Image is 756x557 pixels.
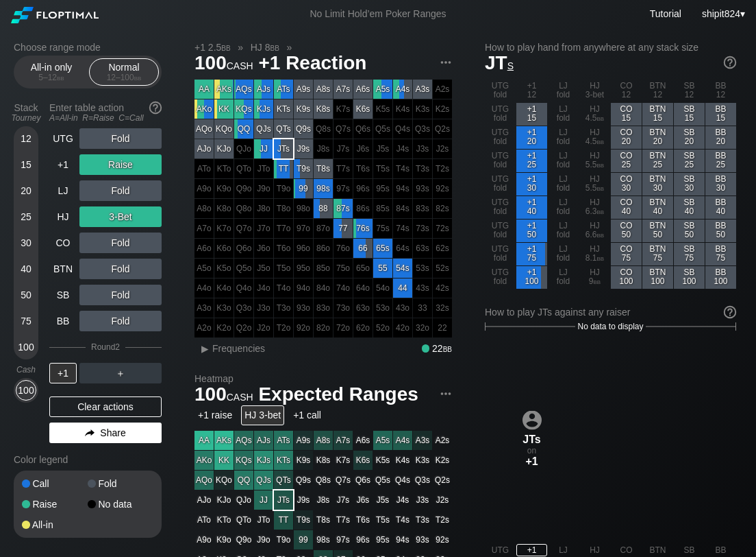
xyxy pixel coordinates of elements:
div: CO 100 [611,266,642,289]
div: 100% fold in prior round [274,298,293,318]
div: 100% fold in prior round [333,179,353,198]
div: CO 30 [611,173,642,195]
div: BTN 20 [642,126,673,149]
div: 100% fold in prior round [433,278,452,298]
div: TT [274,159,293,178]
div: 100% fold in prior round [194,298,214,318]
div: BTN [49,259,77,279]
div: Call [22,479,88,488]
div: LJ fold [548,126,579,149]
div: HJ 9 [579,266,610,289]
div: 100% fold in prior round [214,298,234,318]
div: 100% fold in prior round [194,219,214,238]
div: 40 [16,259,36,279]
div: JTs [274,139,293,158]
div: Raise [22,499,88,509]
div: BTN 40 [642,196,673,219]
div: 100% fold in prior round [294,298,313,318]
div: HJ 5.5 [579,173,610,195]
div: 100% fold in prior round [234,199,253,218]
div: 100% fold in prior round [353,298,373,318]
div: 100% fold in prior round [433,199,452,218]
span: +1 2.5 [192,41,233,54]
span: bb [597,183,605,193]
div: 98s [314,179,333,198]
div: LJ fold [548,220,579,242]
div: 100% fold in prior round [373,119,392,139]
div: 100% fold in prior round [214,179,234,198]
div: AA [194,80,214,99]
div: BB 40 [705,196,736,219]
div: Tourney [8,113,44,123]
div: A8s [314,80,333,99]
div: K8s [314,99,333,119]
div: +1 30 [516,173,547,195]
div: 100% fold in prior round [413,199,432,218]
div: K6s [353,99,373,119]
div: BB 75 [705,243,736,265]
div: 100% fold in prior round [254,219,273,238]
div: 50 [16,285,36,305]
div: 100% fold in prior round [314,298,333,318]
div: K9s [294,99,313,119]
span: bb [597,206,605,216]
img: ellipsis.fd386fe8.svg [438,55,453,70]
span: bb [221,42,230,53]
div: 100% fold in prior round [194,199,214,218]
div: KQs [234,99,253,119]
div: +1 20 [516,126,547,149]
div: 100% fold in prior round [214,239,234,258]
div: LJ fold [548,196,579,219]
div: T8s [314,159,333,178]
div: 100% fold in prior round [413,99,432,119]
div: Stack [8,97,44,128]
div: Fold [79,233,162,253]
div: LJ fold [548,173,579,195]
div: UTG fold [485,173,516,195]
div: Raise [79,154,162,175]
div: 55 [373,259,392,278]
div: UTG fold [485,80,516,102]
div: 77 [333,219,353,238]
div: J9s [294,139,313,158]
span: » [231,42,251,53]
div: 100% fold in prior round [413,119,432,139]
div: 100% fold in prior round [433,179,452,198]
div: HJ 4.5 [579,126,610,149]
div: 100% fold in prior round [393,219,412,238]
img: Floptimal logo [11,7,99,23]
div: ▾ [698,6,747,21]
div: 100% fold in prior round [433,239,452,258]
div: 100% fold in prior round [274,239,293,258]
div: BB 30 [705,173,736,195]
a: Tutorial [650,8,681,19]
div: 100% fold in prior round [274,219,293,238]
div: BTN 75 [642,243,673,265]
div: +1 [49,154,77,175]
div: 100% fold in prior round [214,278,234,298]
div: A3s [413,80,432,99]
div: BTN 50 [642,220,673,242]
div: +1 75 [516,243,547,265]
div: T9s [294,159,313,178]
div: HJ 4.5 [579,103,610,126]
div: 100% fold in prior round [254,179,273,198]
div: Enter table action [49,97,162,128]
div: BTN 30 [642,173,673,195]
div: 100% fold in prior round [433,119,452,139]
img: help.32db89a4.svg [722,305,738,320]
div: 100% fold in prior round [294,199,313,218]
span: bb [597,230,605,239]
div: 100% fold in prior round [294,278,313,298]
div: A5s [373,80,392,99]
span: s [507,57,514,72]
div: BB 50 [705,220,736,242]
div: Fold [88,479,153,488]
div: Normal [92,59,155,85]
div: A9s [294,80,313,99]
div: SB 30 [674,173,705,195]
div: 100% fold in prior round [353,159,373,178]
div: SB 20 [674,126,705,149]
span: bb [270,42,279,53]
div: 100% fold in prior round [413,219,432,238]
